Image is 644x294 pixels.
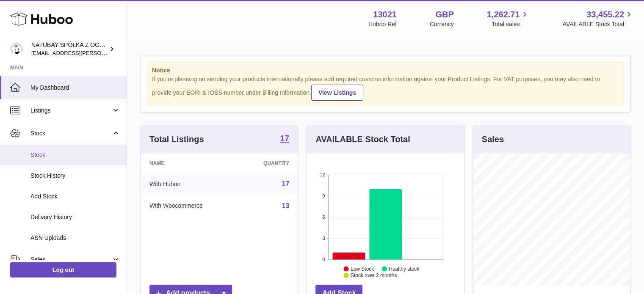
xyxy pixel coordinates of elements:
[141,195,238,217] td: With Woocommerce
[320,172,325,177] text: 12
[487,9,530,28] a: 1,262.71 Total sales
[141,154,238,173] th: Name
[30,192,120,201] span: Add Stock
[280,134,289,144] a: 17
[30,107,111,115] span: Listings
[282,180,290,187] a: 17
[373,9,397,20] strong: 13021
[487,9,520,20] span: 1,262.71
[280,134,289,143] strong: 17
[492,20,529,28] span: Total sales
[31,41,108,57] div: NATUBAY SPÓŁKA Z OGRANICZONĄ ODPOWIEDZIALNOŚCIĄ
[30,151,120,159] span: Stock
[10,43,23,55] img: kacper.antkowski@natubay.pl
[562,20,634,28] span: AVAILABLE Stock Total
[31,49,170,56] span: [EMAIL_ADDRESS][PERSON_NAME][DOMAIN_NAME]
[282,202,290,209] a: 13
[351,272,397,278] text: Stock over 2 months
[152,66,619,74] strong: Notice
[311,85,363,101] a: View Listings
[10,262,116,278] a: Log out
[323,214,325,220] text: 6
[562,9,634,28] a: 33,455.22 AVAILABLE Stock Total
[435,9,453,20] strong: GBP
[149,134,204,145] h3: Total Listings
[368,20,397,28] div: Huboo Ref
[30,234,120,242] span: ASN Uploads
[482,134,504,145] h3: Sales
[141,173,238,195] td: With Huboo
[30,84,120,92] span: My Dashboard
[30,256,111,264] span: Sales
[30,172,120,180] span: Stock History
[30,213,120,221] span: Delivery History
[152,75,619,101] div: If you're planning on sending your products internationally please add required customs informati...
[238,154,298,173] th: Quantity
[315,134,410,145] h3: AVAILABLE Stock Total
[586,9,624,20] span: 33,455.22
[323,193,325,198] text: 9
[430,20,454,28] div: Currency
[30,129,111,137] span: Stock
[351,266,374,272] text: Low Stock
[323,257,325,262] text: 0
[389,266,420,272] text: Healthy stock
[323,236,325,241] text: 3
